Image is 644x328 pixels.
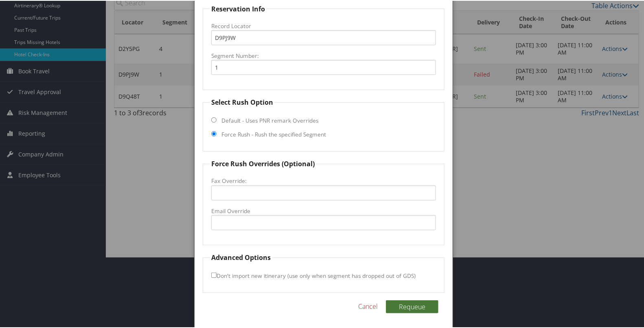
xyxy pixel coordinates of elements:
label: Default - Uses PNR remark Overrides [221,116,318,124]
label: Record Locator [211,21,436,29]
label: Don't import new itinerary (use only when segment has dropped out of GDS) [211,267,416,282]
label: Segment Number: [211,51,436,59]
label: Email Override [211,206,436,214]
button: Requeue [386,299,438,313]
legend: Reservation Info [210,3,266,13]
legend: Select Rush Option [210,97,274,106]
input: Don't import new itinerary (use only when segment has dropped out of GDS) [211,272,217,277]
legend: Force Rush Overrides (Optional) [210,158,316,168]
label: Fax Override: [211,176,436,184]
a: Cancel [358,301,378,310]
legend: Advanced Options [210,252,272,262]
label: Force Rush - Rush the specified Segment [221,130,326,138]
